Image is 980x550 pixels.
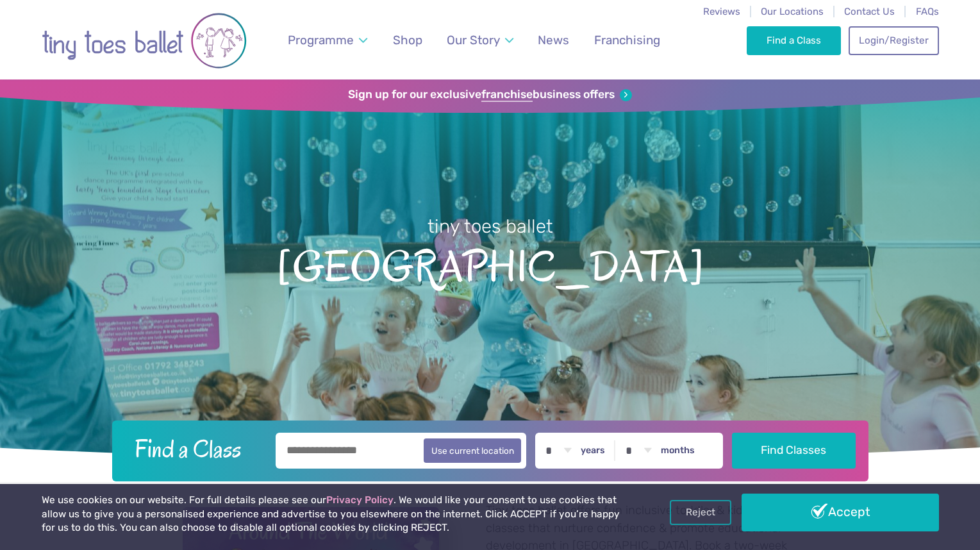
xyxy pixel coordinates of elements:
[588,25,666,55] a: Franchising
[742,494,939,531] a: Accept
[916,6,939,17] a: FAQs
[281,25,373,55] a: Programme
[326,494,394,506] a: Privacy Policy
[42,494,625,535] p: We use cookies on our website. For full details please see our . We would like your consent to us...
[447,33,500,47] span: Our Story
[481,88,533,102] strong: franchise
[670,500,731,524] a: Reject
[124,433,267,465] h2: Find a Class
[538,33,569,47] span: News
[703,6,740,17] a: Reviews
[348,88,632,102] a: Sign up for our exclusivefranchisebusiness offers
[42,8,247,73] img: tiny toes ballet
[428,215,553,237] small: tiny toes ballet
[288,33,354,47] span: Programme
[581,445,605,456] label: years
[732,433,856,469] button: Find Classes
[844,6,895,17] a: Contact Us
[393,33,422,47] span: Shop
[849,26,938,54] a: Login/Register
[440,25,519,55] a: Our Story
[747,26,841,54] a: Find a Class
[594,33,660,47] span: Franchising
[532,25,576,55] a: News
[386,25,428,55] a: Shop
[424,438,522,463] button: Use current location
[22,239,958,291] span: [GEOGRAPHIC_DATA]
[661,445,695,456] label: months
[761,6,824,17] a: Our Locations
